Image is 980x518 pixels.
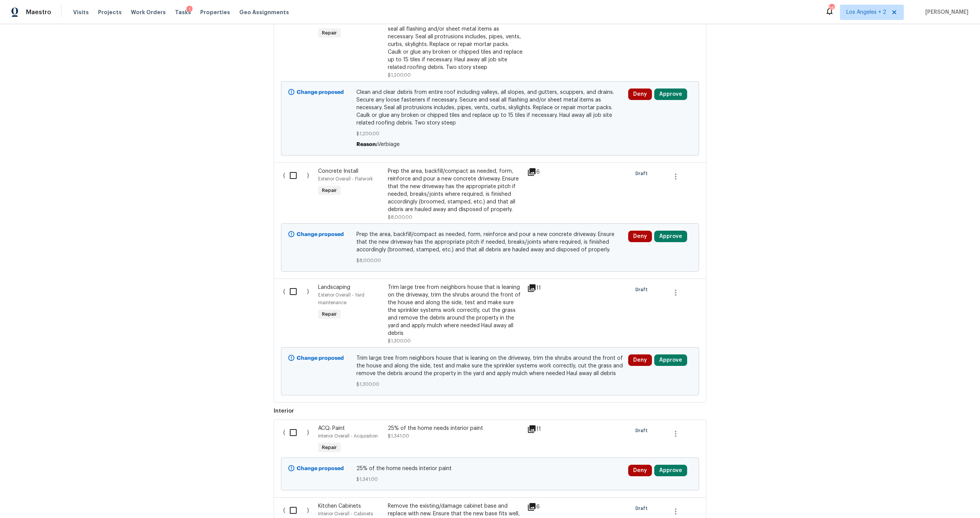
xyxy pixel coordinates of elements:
div: Prep the area, backfill/compact as needed, form, reinforce and pour a new concrete driveway. Ensu... [388,167,523,213]
span: Properties [200,8,230,16]
span: Work Orders [131,8,166,16]
span: Los Angeles + 2 [846,8,886,16]
span: Repair [319,444,340,451]
button: Approve [654,354,687,366]
div: 6 [527,502,557,511]
b: Change proposed [297,356,344,361]
span: Interior [274,407,706,415]
span: Interior Overall - Cabinets [318,511,373,516]
span: Draft [635,170,651,177]
span: Repair [319,310,340,318]
span: $1,200.00 [356,130,624,138]
div: ( ) [281,281,316,347]
div: ( ) [281,165,316,223]
div: 1 [186,6,193,13]
button: Deny [628,354,652,366]
div: Trim large tree from neighbors house that is leaning on the driveway, trim the shrubs around the ... [388,284,523,337]
b: Change proposed [297,466,344,471]
span: 25% of the home needs interior paint [356,465,624,472]
div: Clean and clear debris from entire roof including valleys, all slopes, and gutters, scuppers, and... [388,2,523,71]
div: 25% of the home needs interior paint [388,425,523,432]
span: Landscaping [318,285,350,290]
span: Verbiage [377,142,400,147]
div: 26 [829,5,834,12]
span: Draft [635,505,651,512]
span: Trim large tree from neighbors house that is leaning on the driveway, trim the shrubs around the ... [356,354,624,377]
div: ( ) [281,422,316,457]
span: Draft [635,427,651,434]
span: Exterior Overall - Yard maintenance [318,293,364,305]
span: Tasks [175,10,191,15]
button: Deny [628,89,652,100]
span: Kitchen Cabinets [318,503,361,509]
b: Change proposed [297,232,344,237]
div: 6 [527,167,557,177]
span: Visits [73,8,89,16]
span: Maestro [26,8,51,16]
b: Change proposed [297,90,344,95]
div: 11 [527,425,557,434]
span: Clean and clear debris from entire roof including valleys, all slopes, and gutters, scuppers, and... [356,89,624,127]
button: Approve [654,231,687,242]
span: $1,300.00 [388,339,411,343]
span: Reason: [356,142,377,147]
button: Deny [628,231,652,242]
span: Geo Assignments [239,8,289,16]
span: Projects [98,8,122,16]
span: Concrete Install [318,169,358,174]
span: Draft [635,286,651,293]
span: $8,000.00 [356,257,624,264]
span: ACQ: Paint [318,426,345,431]
span: $8,000.00 [388,215,412,220]
div: 11 [527,284,557,293]
span: Repair [319,187,340,194]
span: Exterior Overall - Flatwork [318,177,373,181]
span: [PERSON_NAME] [922,8,969,16]
span: $1,300.00 [356,380,624,388]
button: Approve [654,89,687,100]
span: Prep the area, backfill/compact as needed, form, reinforce and pour a new concrete driveway. Ensu... [356,231,624,254]
span: $1,200.00 [388,73,411,77]
span: Repair [319,29,340,37]
button: Deny [628,465,652,476]
span: Interior Overall - Acquisition [318,434,378,438]
span: $1,341.00 [388,434,409,438]
button: Approve [654,465,687,476]
span: $1,341.00 [356,475,624,483]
